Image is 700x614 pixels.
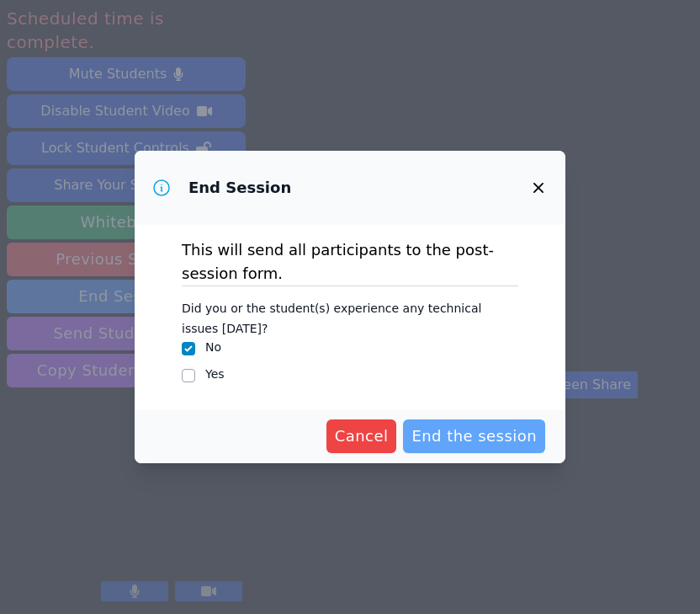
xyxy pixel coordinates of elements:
button: End the session [403,419,545,453]
label: No [205,340,221,354]
p: This will send all participants to the post-session form. [182,238,518,286]
button: Cancel [326,419,397,453]
span: End the session [411,424,537,448]
legend: Did you or the student(s) experience any technical issues [DATE]? [182,293,518,339]
label: Yes [205,367,225,381]
span: Cancel [335,424,389,448]
h3: End Session [188,178,291,198]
